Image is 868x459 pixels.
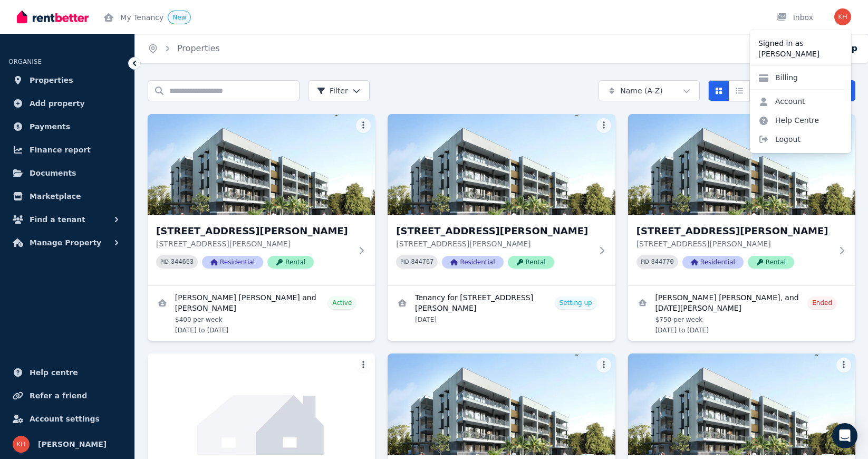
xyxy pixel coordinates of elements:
a: View details for Ronaldo Cata Montes, Arleen Cabantoc, and Noel Bacunawa [628,286,855,341]
a: Documents [8,162,126,184]
p: [STREET_ADDRESS][PERSON_NAME] [156,238,352,249]
a: Account settings [8,408,126,429]
span: Add property [30,97,85,110]
div: Open Intercom Messenger [832,423,857,448]
p: [STREET_ADDRESS][PERSON_NAME] [636,238,832,249]
span: Account settings [30,413,100,425]
button: Compact list view [729,80,750,101]
div: Inbox [776,12,813,23]
img: 6/26 Arthur Street, Coffs Harbour [628,353,855,455]
a: Add property [8,93,126,114]
span: Help centre [30,366,78,379]
a: Refer a friend [8,385,126,406]
code: 344770 [651,259,674,266]
img: 2/26 Arthur Street, Coffs Harbour [388,114,615,215]
a: Finance report [8,139,126,160]
span: Find a tenant [30,213,85,226]
a: Payments [8,116,126,137]
span: Properties [30,74,73,87]
a: Help centre [8,362,126,383]
img: Karen Hickey [13,436,30,453]
span: Rental [508,256,554,269]
span: [PERSON_NAME] [38,438,107,451]
span: Residential [682,256,744,269]
code: 344767 [411,259,433,266]
button: Name (A-Z) [599,80,700,101]
span: Residential [202,256,263,269]
span: Residential [442,256,503,269]
h3: [STREET_ADDRESS][PERSON_NAME] [396,224,592,238]
button: Filter [308,80,370,101]
span: Logout [750,130,851,149]
span: Manage Property [30,236,101,249]
span: ORGANISE [8,58,42,65]
button: More options [836,358,851,372]
img: 1/26 Arthur Street, Coffs Harbour [148,114,375,215]
h3: [STREET_ADDRESS][PERSON_NAME] [156,224,352,238]
img: 4/26 Arthur Street, Coffs Harbour [148,353,375,455]
code: 344653 [171,259,194,266]
button: More options [356,358,371,372]
span: Rental [267,256,314,269]
span: Marketplace [30,190,81,203]
span: Payments [30,120,70,133]
small: PID [400,259,409,265]
a: 2/26 Arthur Street, Coffs Harbour[STREET_ADDRESS][PERSON_NAME][STREET_ADDRESS][PERSON_NAME]PID 34... [388,114,615,285]
a: Properties [8,70,126,91]
button: Card view [708,80,729,101]
nav: Breadcrumb [135,34,233,63]
span: Refer a friend [30,389,87,402]
button: More options [596,118,611,133]
div: View options [708,80,770,101]
button: More options [596,358,611,372]
a: Properties [177,43,220,53]
p: Signed in as [758,38,843,49]
h3: [STREET_ADDRESS][PERSON_NAME] [636,224,832,238]
small: PID [160,259,169,265]
button: Manage Property [8,232,126,253]
p: [PERSON_NAME] [758,49,843,59]
button: Find a tenant [8,209,126,230]
img: RentBetter [17,9,89,25]
img: Karen Hickey [834,8,851,25]
span: Filter [317,85,348,96]
a: View details for Arthur John Wilkinson and Maria Sol Abo Baruzze [148,286,375,341]
span: Documents [30,167,76,179]
span: Finance report [30,144,91,156]
span: New [172,14,186,21]
span: Name (A-Z) [620,85,663,96]
a: Help Centre [750,111,827,130]
a: 1/26 Arthur Street, Coffs Harbour[STREET_ADDRESS][PERSON_NAME][STREET_ADDRESS][PERSON_NAME]PID 34... [148,114,375,285]
img: 5/26 Arthur Street, Coffs Harbour [388,353,615,455]
img: 3/26 Arthur Street, Coffs Harbour [628,114,855,215]
span: Rental [748,256,794,269]
button: More options [356,118,371,133]
small: PID [641,259,649,265]
p: [STREET_ADDRESS][PERSON_NAME] [396,238,592,249]
a: Billing [750,68,806,87]
a: 3/26 Arthur Street, Coffs Harbour[STREET_ADDRESS][PERSON_NAME][STREET_ADDRESS][PERSON_NAME]PID 34... [628,114,855,285]
a: Marketplace [8,186,126,207]
a: View details for Tenancy for 2/26 Arthur Street, Coffs Harbour [388,286,615,330]
a: Account [750,92,814,111]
